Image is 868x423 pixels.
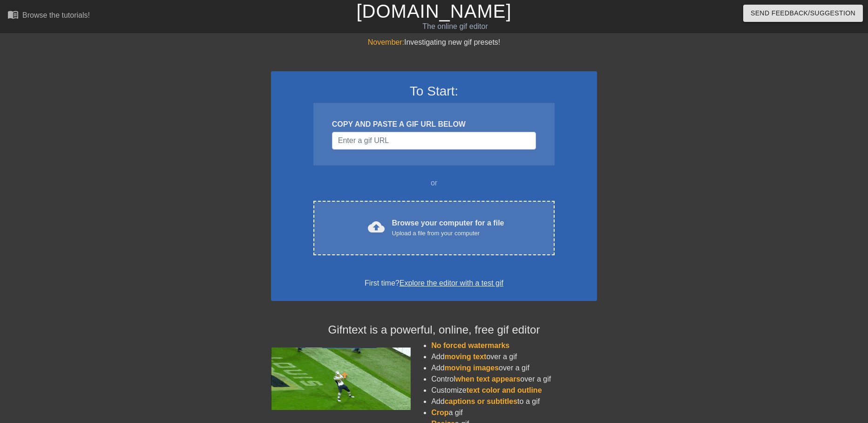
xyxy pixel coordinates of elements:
[431,409,448,416] span: Crop
[392,229,504,238] div: Upload a file from your computer
[751,7,855,19] span: Send Feedback/Suggestion
[7,9,90,23] a: Browse the tutorials!
[431,407,597,418] li: a gif
[368,218,385,235] span: cloud_upload
[455,375,521,383] span: when text appears
[271,323,597,337] h4: Gifntext is a powerful, online, free gif editor
[283,278,585,289] div: First time?
[332,119,536,130] div: COPY AND PASTE A GIF URL BELOW
[271,348,411,410] img: football_small.gif
[22,11,90,19] div: Browse the tutorials!
[294,21,616,32] div: The online gif editor
[283,83,585,99] h3: To Start:
[467,386,542,394] span: text color and outline
[295,177,573,189] div: or
[431,341,509,349] span: No forced watermarks
[431,385,597,396] li: Customize
[400,279,503,287] a: Explore the editor with a test gif
[431,396,597,407] li: Add to a gif
[445,364,499,372] span: moving images
[431,362,597,374] li: Add over a gif
[7,9,19,20] span: menu_book
[743,5,863,22] button: Send Feedback/Suggestion
[332,132,536,150] input: Username
[431,374,597,385] li: Control over a gif
[392,218,504,238] div: Browse your computer for a file
[445,353,487,361] span: moving text
[356,1,511,21] a: [DOMAIN_NAME]
[431,351,597,362] li: Add over a gif
[445,397,517,405] span: captions or subtitles
[271,37,597,48] div: Investigating new gif presets!
[368,38,404,46] span: November:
